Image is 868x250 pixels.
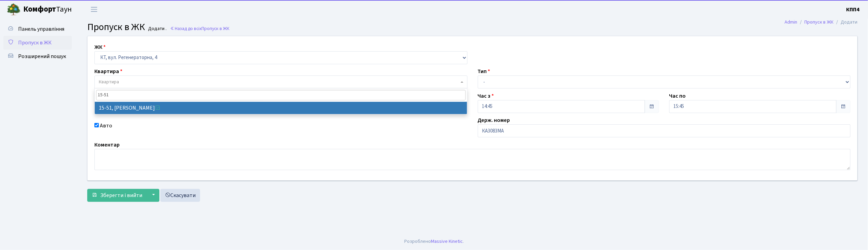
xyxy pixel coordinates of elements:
[478,116,510,124] label: Держ. номер
[785,18,798,26] a: Admin
[775,15,868,29] nav: breadcrumb
[431,238,463,245] a: Massive Kinetic
[94,43,106,51] label: ЖК
[23,4,56,15] b: Комфорт
[404,238,464,245] div: Розроблено .
[94,67,122,75] label: Квартира
[478,124,851,137] input: АА1234АА
[478,92,494,100] label: Час з
[478,67,490,75] label: Тип
[18,53,66,60] span: Розширений пошук
[805,18,834,26] a: Пропуск в ЖК
[94,141,120,149] label: Коментар
[3,50,72,63] a: Розширений пошук
[7,3,21,16] img: logo.png
[86,4,103,15] button: Переключити навігацію
[3,36,72,50] a: Пропуск в ЖК
[669,92,686,100] label: Час по
[87,20,145,34] span: Пропуск в ЖК
[100,192,142,199] span: Зберегти і вийти
[147,26,167,32] small: Додати .
[846,5,860,14] a: КПП4
[834,18,858,26] li: Додати
[18,25,64,33] span: Панель управління
[201,25,229,32] span: Пропуск в ЖК
[87,189,147,202] button: Зберегти і вийти
[100,122,112,130] label: Авто
[99,79,119,85] span: Квартира
[160,189,200,202] a: Скасувати
[18,39,52,46] span: Пропуск в ЖК
[170,25,229,32] a: Назад до всіхПропуск в ЖК
[95,102,467,114] li: 15-51, [PERSON_NAME]
[3,22,72,36] a: Панель управління
[23,4,72,15] span: Таун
